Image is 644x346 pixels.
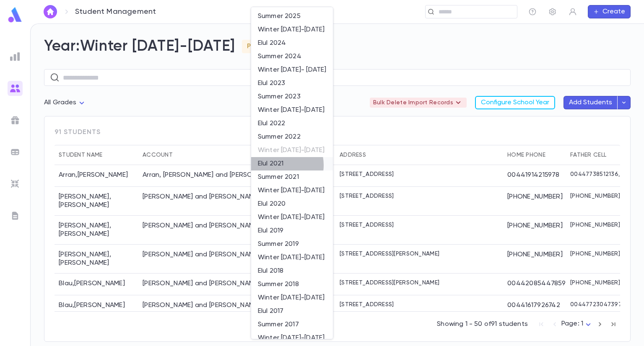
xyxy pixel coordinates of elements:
[251,278,333,291] li: Summer 2018
[251,291,333,305] li: Winter [DATE]-[DATE]
[251,157,333,170] li: Elul 2021
[251,197,333,211] li: Elul 2020
[251,103,333,117] li: Winter [DATE]-[DATE]
[251,184,333,197] li: Winter [DATE]-[DATE]
[251,10,333,23] li: Summer 2025
[251,130,333,144] li: Summer 2022
[251,331,333,345] li: Winter [DATE]-[DATE]
[251,90,333,103] li: Summer 2023
[251,305,333,318] li: Elul 2017
[251,224,333,238] li: Elul 2019
[251,63,333,77] li: Winter [DATE]- [DATE]
[251,170,333,184] li: Summer 2021
[251,23,333,36] li: Winter [DATE]-[DATE]
[251,238,333,251] li: Summer 2019
[251,264,333,278] li: Elul 2018
[251,318,333,331] li: Summer 2017
[251,36,333,50] li: Elul 2024
[251,50,333,63] li: Summer 2024
[251,251,333,264] li: Winter [DATE]-[DATE]
[251,77,333,90] li: Elul 2023
[251,117,333,130] li: Elul 2022
[251,211,333,224] li: Winter [DATE]-[DATE]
